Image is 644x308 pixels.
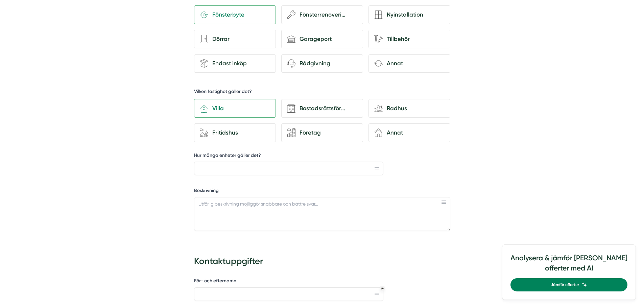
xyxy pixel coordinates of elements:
[551,282,579,288] span: Jämför offerter
[194,278,384,286] label: För- och efternamn
[194,253,450,271] h3: Kontaktuppgifter
[510,278,627,291] a: Jämför offerter
[194,187,450,196] label: Beskrivning
[381,287,384,290] div: Obligatoriskt
[194,88,252,97] h5: Vilken fastighet gäller det?
[194,152,384,161] label: Hur många enheter gäller det?
[510,253,627,278] h4: Analysera & jämför [PERSON_NAME] offerter med AI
